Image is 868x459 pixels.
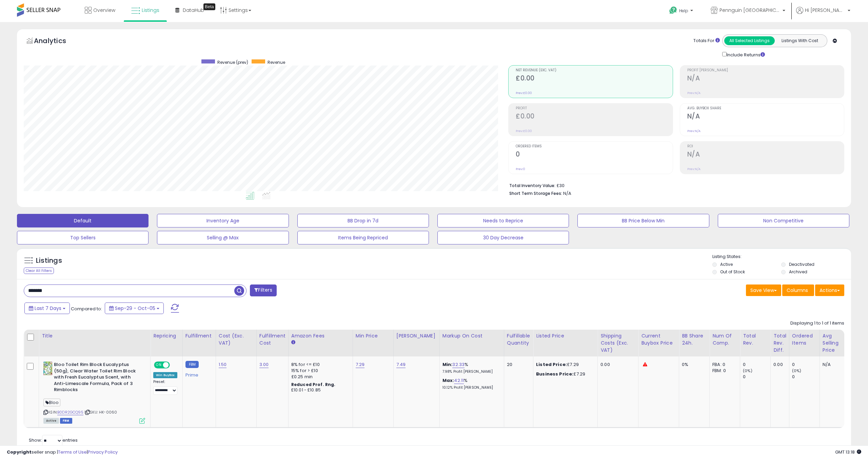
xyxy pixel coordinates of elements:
span: 2025-10-13 13:18 GMT [835,449,861,455]
h2: 0 [516,150,672,160]
a: 32.33 [452,361,465,368]
button: Actions [815,284,844,296]
button: Last 7 Days [24,302,70,314]
button: Selling @ Max [157,231,289,244]
div: [PERSON_NAME] [396,332,437,339]
h2: N/A [687,112,844,122]
span: Sep-29 - Oct-05 [115,305,155,312]
h2: £0.00 [516,74,672,84]
strong: Copyright [7,449,32,455]
button: Items Being Repriced [297,231,429,244]
span: Revenue [268,59,285,65]
span: Profit [PERSON_NAME] [687,69,844,72]
span: Last 7 Days [35,305,61,312]
div: Displaying 1 to 1 of 1 items [790,320,844,327]
a: Help [664,1,700,22]
div: 0% [682,362,704,368]
small: Amazon Fees. [291,339,295,346]
div: Min Price [356,332,391,339]
div: ASIN: [43,362,145,423]
small: (0%) [743,368,752,373]
div: Repricing [153,332,180,339]
div: Markup on Cost [442,332,501,339]
button: Columns [782,284,814,296]
div: % [442,378,499,390]
a: Hi [PERSON_NAME] [796,7,850,22]
h5: Listings [36,256,62,265]
div: £10.01 - £10.85 [291,387,348,393]
span: Hi [PERSON_NAME] [805,7,846,14]
span: FBM [60,418,72,424]
span: Bloo [43,399,60,406]
h2: N/A [687,74,844,84]
button: Top Sellers [17,231,149,244]
a: 7.49 [396,361,406,368]
div: Current Buybox Price [641,332,676,347]
div: £7.29 [536,362,592,368]
th: The percentage added to the cost of goods (COGS) that forms the calculator for Min & Max prices. [439,330,504,356]
b: Business Price: [536,371,573,377]
span: Compared to: [71,306,102,312]
span: N/A [563,190,571,197]
div: Cost (Exc. VAT) [219,332,254,347]
small: Prev: N/A [687,129,701,133]
button: BB Drop in 7d [297,214,429,227]
div: 0.00 [773,362,784,368]
button: Inventory Age [157,214,289,227]
span: Listings [142,7,159,14]
label: Archived [789,269,807,275]
button: Save View [746,284,781,296]
div: Totals For [693,38,720,44]
i: Get Help [669,6,677,15]
small: Prev: N/A [687,91,701,95]
small: Prev: N/A [687,167,701,171]
span: Show: entries [29,437,78,443]
span: OFF [169,362,180,368]
b: Bloo Toilet Rim Block Eucalyptus (50g), Clear Water Toilet Rim Block with Fresh Eucalyptus Scent,... [54,362,136,395]
button: BB Price Below Min [577,214,709,227]
div: 15% for > £10 [291,368,348,374]
span: Avg. Buybox Share [687,107,844,110]
div: Num of Comp. [712,332,737,347]
div: Total Rev. Diff. [773,332,786,354]
button: Filters [250,284,276,296]
div: seller snap | | [7,449,118,456]
div: Ordered Items [792,332,817,347]
p: 10.12% Profit [PERSON_NAME] [442,385,499,390]
small: Prev: £0.00 [516,129,532,133]
div: Preset: [153,380,177,395]
b: Min: [442,361,453,368]
div: BB Share 24h. [682,332,707,347]
button: Non Competitive [718,214,849,227]
div: Win BuyBox [153,372,177,378]
a: B0DR2GCQ95 [57,409,83,415]
div: Clear All Filters [24,268,54,274]
small: FBM [185,361,199,368]
small: (0%) [792,368,802,373]
div: FBA: 0 [712,362,735,368]
div: 0.00 [600,362,633,368]
b: Reduced Prof. Rng. [291,382,336,387]
a: 42.11 [454,377,464,384]
span: Overview [93,7,115,14]
div: £7.29 [536,371,592,377]
div: 0 [792,362,820,368]
button: Needs to Reprice [437,214,569,227]
span: Pennguin [GEOGRAPHIC_DATA] [719,7,781,14]
p: Listing States: [712,254,851,260]
label: Active [720,261,733,267]
div: Fulfillment [185,332,213,339]
span: | SKU: HK-0060 [84,409,117,415]
li: £30 [509,181,839,189]
p: 7.98% Profit [PERSON_NAME] [442,369,499,374]
span: Help [679,8,688,14]
span: Net Revenue (Exc. VAT) [516,69,672,72]
span: Columns [787,287,808,294]
b: Max: [442,377,454,384]
div: 0 [743,374,770,380]
div: 0 [743,362,770,368]
div: Title [42,332,147,339]
h2: £0.00 [516,112,672,122]
label: Out of Stock [720,269,745,275]
div: Avg Selling Price [823,332,847,354]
